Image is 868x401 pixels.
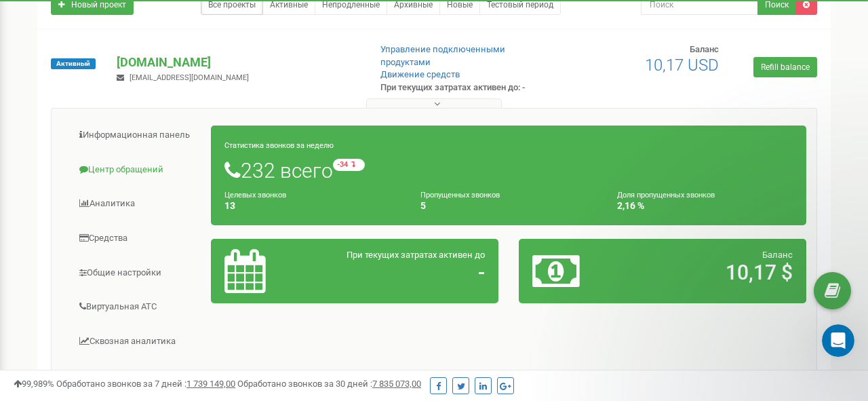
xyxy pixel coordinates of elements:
u: 1 739 149,00 [186,379,235,389]
span: Обработано звонков за 30 дней : [237,379,421,389]
a: Движение средств [380,69,460,79]
h4: 2,16 % [617,201,793,211]
small: Целевых звонков [224,191,286,199]
h4: 5 [420,201,596,211]
a: Центр обращений [62,153,212,187]
a: Аналитика [62,187,212,221]
span: Баланс [690,44,719,54]
p: При текущих затратах активен до: - [380,81,557,94]
a: Коллбек [62,359,212,392]
small: Доля пропущенных звонков [617,191,715,199]
a: Средства [62,222,212,255]
span: [EMAIL_ADDRESS][DOMAIN_NAME] [130,73,249,82]
h2: - [318,261,485,284]
span: Активный [51,58,96,69]
a: Виртуальная АТС [62,290,212,324]
a: Refill balance [753,57,817,77]
small: Статистика звонков за неделю [224,141,334,150]
span: 99,989% [14,379,54,389]
small: Пропущенных звонков [420,191,500,199]
h2: 10,17 $ [626,261,793,284]
a: Управление подключенными продуктами [380,44,505,67]
a: Информационная панель [62,119,212,152]
span: Баланс [762,250,793,260]
a: Сквозная аналитика [62,325,212,358]
span: Обработано звонков за 7 дней : [56,379,235,389]
u: 7 835 073,00 [372,379,421,389]
p: [DOMAIN_NAME] [117,54,359,71]
span: 10,17 USD [645,56,719,75]
span: При текущих затратах активен до [347,250,485,260]
iframe: Intercom live chat [822,324,854,357]
a: Общие настройки [62,256,212,290]
h4: 13 [224,201,400,211]
h1: 232 всего [224,159,793,182]
small: -34 [333,159,365,171]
